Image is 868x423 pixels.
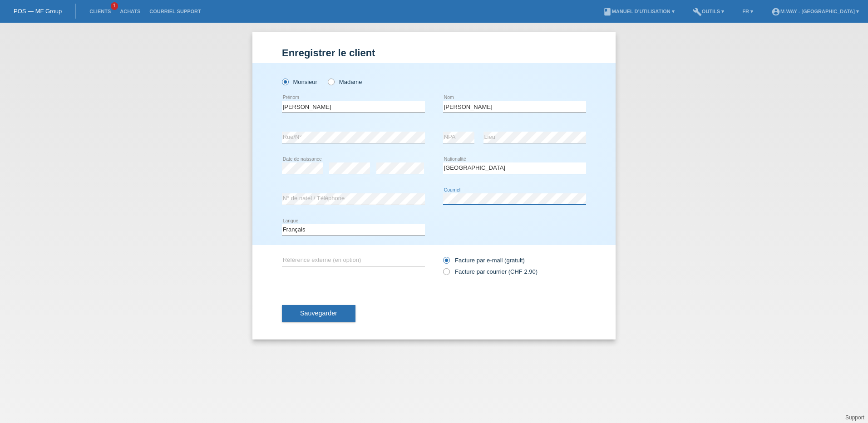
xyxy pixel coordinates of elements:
[111,2,118,10] span: 1
[282,79,317,85] label: Monsieur
[282,47,586,59] h1: Enregistrer le client
[443,268,538,275] label: Facture par courrier (CHF 2.90)
[328,79,334,84] input: Madame
[603,7,612,16] i: book
[688,9,729,14] a: buildOutils ▾
[771,7,780,16] i: account_circle
[443,257,449,268] input: Facture par e-mail (gratuit)
[845,414,864,421] a: Support
[85,9,115,14] a: Clients
[598,9,679,14] a: bookManuel d’utilisation ▾
[443,268,449,280] input: Facture par courrier (CHF 2.90)
[145,9,205,14] a: Courriel Support
[115,9,145,14] a: Achats
[738,9,758,14] a: FR ▾
[328,79,362,85] label: Madame
[300,310,337,317] span: Sauvegarder
[767,9,863,14] a: account_circlem-way - [GEOGRAPHIC_DATA] ▾
[443,257,525,264] label: Facture par e-mail (gratuit)
[282,305,355,322] button: Sauvegarder
[693,7,702,16] i: build
[282,79,288,84] input: Monsieur
[14,8,62,15] a: POS — MF Group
